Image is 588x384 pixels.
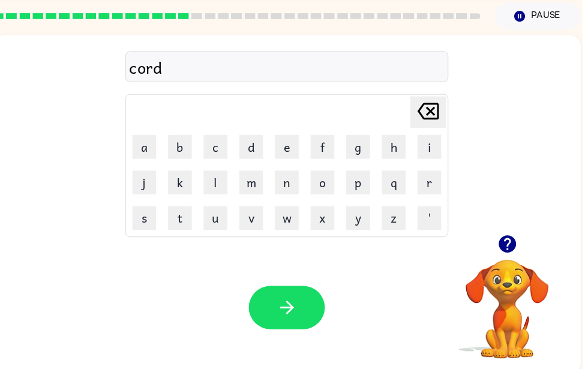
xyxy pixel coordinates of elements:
button: b [170,148,194,172]
button: e [278,148,302,172]
button: q [386,184,410,208]
button: r [422,184,446,208]
button: c [206,148,230,172]
div: cord [130,67,449,92]
button: o [314,184,338,208]
button: y [350,220,374,244]
button: s [134,220,158,244]
button: l [206,184,230,208]
button: j [134,184,158,208]
video: Your browser must support playing .mp4 files to use Literably. Please try using another browser. [452,255,572,375]
button: k [170,184,194,208]
button: w [278,220,302,244]
button: f [314,148,338,172]
button: z [386,220,410,244]
button: m [242,184,266,208]
button: v [242,220,266,244]
button: g [350,148,374,172]
button: n [278,184,302,208]
button: u [206,220,230,244]
button: Pause [500,14,587,41]
button: h [386,148,410,172]
button: a [134,148,158,172]
button: t [170,220,194,244]
button: d [242,148,266,172]
button: p [350,184,374,208]
button: x [314,220,338,244]
button: i [422,148,446,172]
button: ' [422,220,446,244]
